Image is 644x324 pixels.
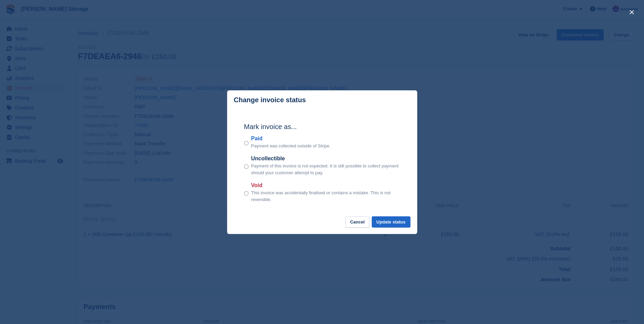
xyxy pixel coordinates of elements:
p: Payment was collected outside of Stripe. [251,143,331,149]
p: Payment of this invoice is not expected. It is still possible to collect payment should your cust... [251,163,400,176]
label: Void [251,181,400,190]
button: close [626,7,637,18]
label: Paid [251,134,331,143]
button: Cancel [345,216,369,228]
p: This invoice was accidentally finalised or contains a mistake. This is not reversible. [251,190,400,203]
button: Update status [372,216,410,228]
label: Uncollectible [251,155,400,163]
p: Change invoice status [234,96,306,104]
h2: Mark invoice as... [244,122,400,132]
